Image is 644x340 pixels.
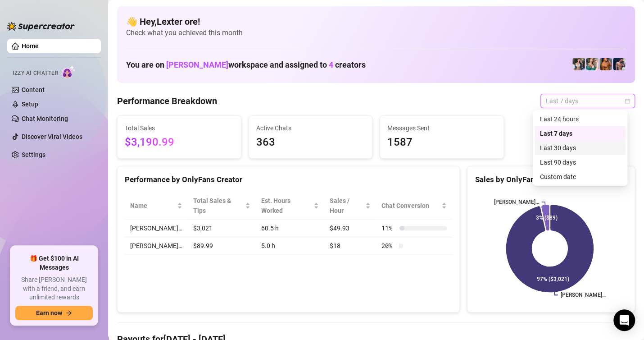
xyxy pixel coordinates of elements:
img: Katy [572,58,585,70]
div: Custom date [535,170,626,184]
td: $18 [324,237,376,255]
th: Total Sales & Tips [188,192,256,220]
div: Performance by OnlyFans Creator [125,174,452,186]
div: Sales by OnlyFans Creator [475,174,627,186]
div: Last 90 days [540,157,620,167]
td: 60.5 h [256,220,324,237]
span: calendar [625,98,630,104]
span: arrow-right [66,310,72,316]
span: 11 % [381,223,396,233]
h4: Performance Breakdown [117,95,217,107]
span: Izzy AI Chatter [13,69,58,78]
span: Total Sales [125,123,234,133]
td: $49.93 [324,220,376,237]
span: $3,190.99 [125,134,234,151]
div: Last 90 days [535,155,626,170]
th: Chat Conversion [376,192,452,220]
span: 363 [256,134,365,151]
span: Last 7 days [546,94,630,108]
a: Discover Viral Videos [22,133,82,140]
td: $89.99 [188,237,256,255]
div: Last 7 days [540,129,620,138]
div: Last 7 days [535,126,626,141]
td: $3,021 [188,220,256,237]
span: 1587 [387,134,496,151]
span: Chat Conversion [381,201,440,211]
span: 20 % [381,241,396,251]
div: Last 24 hours [535,112,626,126]
div: Last 30 days [535,141,626,155]
div: Last 24 hours [540,114,620,124]
span: 4 [329,60,333,69]
a: Content [22,86,45,93]
td: 5.0 h [256,237,324,255]
div: Open Intercom Messenger [613,309,635,331]
h4: 👋 Hey, Lexter ore ! [126,15,626,28]
a: Home [22,42,39,50]
span: [PERSON_NAME] [166,60,228,69]
span: Sales / Hour [330,196,364,216]
a: Settings [22,151,45,158]
img: Axel [613,58,626,70]
th: Sales / Hour [324,192,376,220]
span: Active Chats [256,123,365,133]
span: Check what you achieved this month [126,28,626,38]
img: JG [599,58,612,70]
td: [PERSON_NAME]… [125,220,188,237]
div: Est. Hours Worked [261,196,312,216]
span: 🎁 Get $100 in AI Messages [15,254,93,272]
span: Name [130,201,175,211]
img: logo-BBDzfeDw.svg [7,22,75,31]
text: [PERSON_NAME]… [494,199,539,205]
span: Earn now [36,309,62,317]
span: Share [PERSON_NAME] with a friend, and earn unlimited rewards [15,276,93,302]
span: Messages Sent [387,123,496,133]
span: Total Sales & Tips [193,196,243,216]
text: [PERSON_NAME]… [561,292,606,298]
img: Zaddy [586,58,599,70]
td: [PERSON_NAME]… [125,237,188,255]
a: Chat Monitoring [22,115,68,122]
div: Last 30 days [540,143,620,153]
a: Setup [22,101,38,108]
img: AI Chatter [62,65,76,78]
h1: You are on workspace and assigned to creators [126,60,366,70]
div: Custom date [540,172,620,182]
th: Name [125,192,188,220]
button: Earn nowarrow-right [15,306,93,320]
